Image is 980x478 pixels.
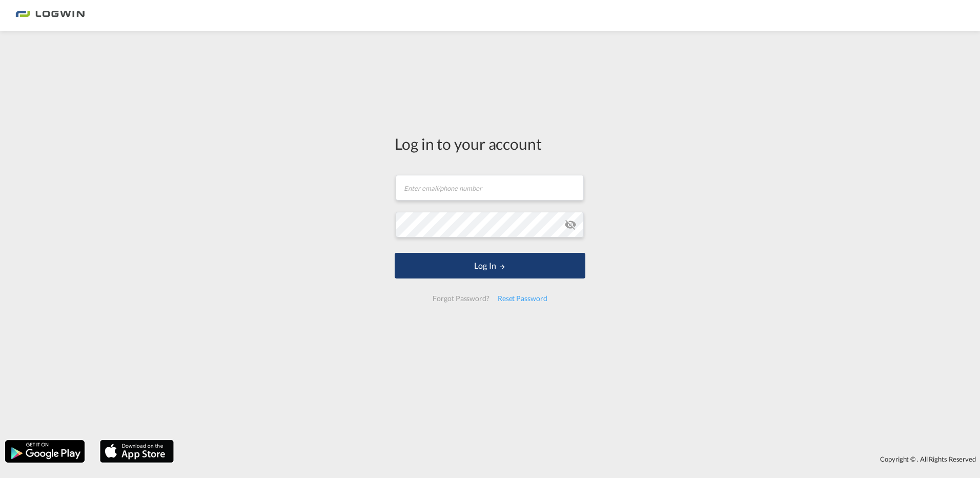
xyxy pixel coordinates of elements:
button: LOGIN [395,253,585,278]
div: Forgot Password? [428,289,493,308]
md-icon: icon-eye-off [564,218,577,231]
div: Copyright © . All Rights Reserved [179,450,980,468]
div: Log in to your account [395,133,585,154]
img: 2761ae10d95411efa20a1f5e0282d2d7.png [15,4,85,27]
img: apple.png [99,439,175,464]
input: Enter email/phone number [396,175,584,201]
div: Reset Password [494,289,552,308]
img: google.png [4,439,86,464]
